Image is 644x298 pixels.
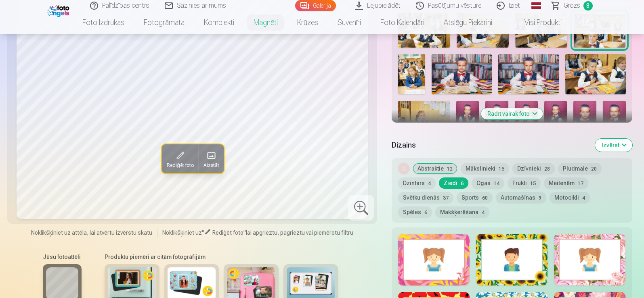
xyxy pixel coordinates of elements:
button: Mākslinieki15 [461,163,509,174]
a: Fotogrāmata [134,11,194,34]
span: Noklikšķiniet uz [162,229,202,236]
a: Foto izdrukas [73,11,134,34]
a: Visi produkti [502,11,571,34]
span: lai apgrieztu, pagrieztu vai piemērotu filtru [246,229,353,236]
span: 60 [482,195,488,201]
span: 4 [428,181,431,186]
button: Dzintars4 [398,177,436,189]
button: Dzīvnieki28 [512,163,555,174]
h6: Produktu piemēri ar citām fotogrāfijām [101,253,341,261]
button: Automašīnas9 [496,192,546,203]
span: Rediģēt foto [212,229,243,236]
span: 37 [443,195,449,201]
span: 9 [539,195,541,201]
button: Abstraktie12 [413,163,457,174]
span: 4 [582,195,585,201]
button: Izvērst [595,139,632,152]
span: Rediģēt foto [166,162,193,169]
span: Aizstāt [203,162,218,169]
button: Sports60 [457,192,493,203]
span: " [202,229,204,236]
button: Spēles6 [398,206,432,218]
a: Magnēti [244,11,287,34]
button: Makšķerēšana4 [435,206,489,218]
span: 6 [424,210,427,215]
span: 15 [530,181,536,186]
button: Meitenēm17 [544,177,588,189]
span: Noklikšķiniet uz attēla, lai atvērtu izvērstu skatu [31,229,152,237]
span: 12 [447,166,453,172]
button: Rediģēt foto [161,144,198,173]
button: Ziedi6 [439,177,468,189]
span: 28 [544,166,550,172]
span: 6 [461,181,464,186]
button: Svētku dienās37 [398,192,453,203]
a: Foto kalendāri [371,11,434,34]
span: 20 [591,166,597,172]
h6: Jūsu fotoattēli [43,253,82,261]
span: Grozs [564,1,580,10]
span: 17 [578,181,583,186]
a: Atslēgu piekariņi [434,11,502,34]
span: 4 [482,210,485,215]
span: 14 [494,181,499,186]
button: Ogas14 [472,177,504,189]
a: Krūzes [287,11,328,34]
span: 15 [499,166,504,172]
a: Suvenīri [328,11,371,34]
button: Frukti15 [508,177,541,189]
a: Komplekti [194,11,244,34]
button: Aizstāt [198,144,223,173]
button: Motocikli4 [550,192,590,203]
button: Pludmale20 [558,163,602,174]
img: /fa1 [47,3,71,17]
span: " [243,229,246,236]
span: 8 [583,1,593,10]
h5: Dizains [392,140,588,151]
button: Rādīt vairāk foto [481,108,543,119]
